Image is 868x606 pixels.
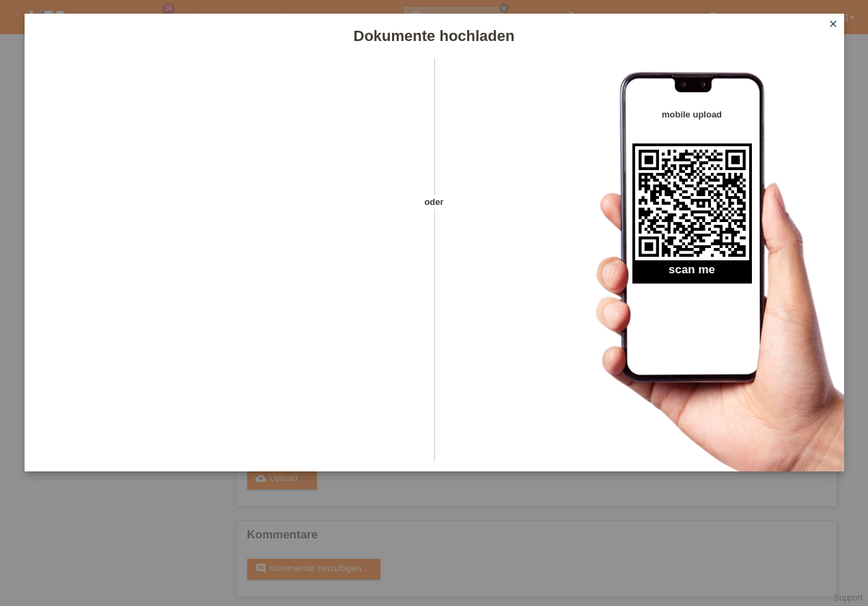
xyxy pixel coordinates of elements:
[824,17,842,33] a: close
[410,195,458,209] span: oder
[632,263,752,284] h2: scan me
[632,109,752,120] h4: mobile upload
[25,27,844,44] h1: Dokumente hochladen
[828,18,839,29] i: close
[45,92,410,434] iframe: Upload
